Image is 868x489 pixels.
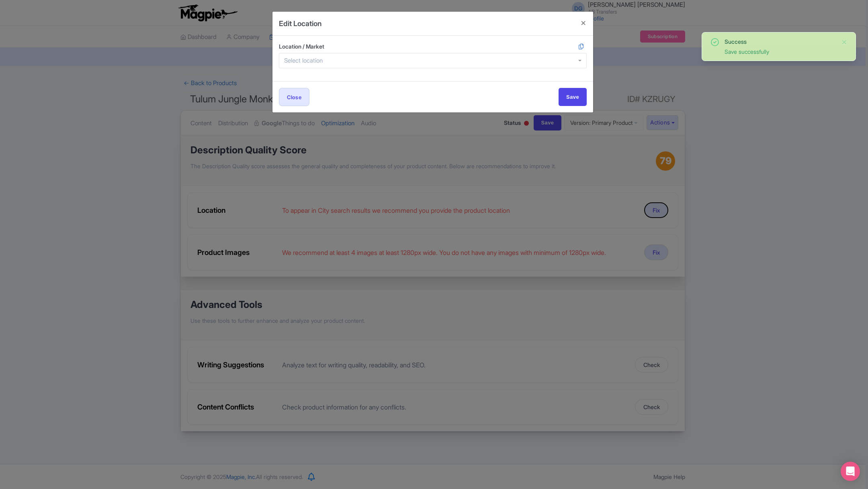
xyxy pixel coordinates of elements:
[284,57,328,64] input: Select location
[725,37,835,46] div: Success
[725,47,835,56] div: Save successfully
[574,12,593,35] button: Close
[841,462,860,481] div: Open Intercom Messenger
[279,88,309,106] button: Close
[841,37,848,47] button: Close
[279,18,321,29] h4: Edit Location
[559,88,587,106] input: Save
[279,43,324,50] span: Location / Market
